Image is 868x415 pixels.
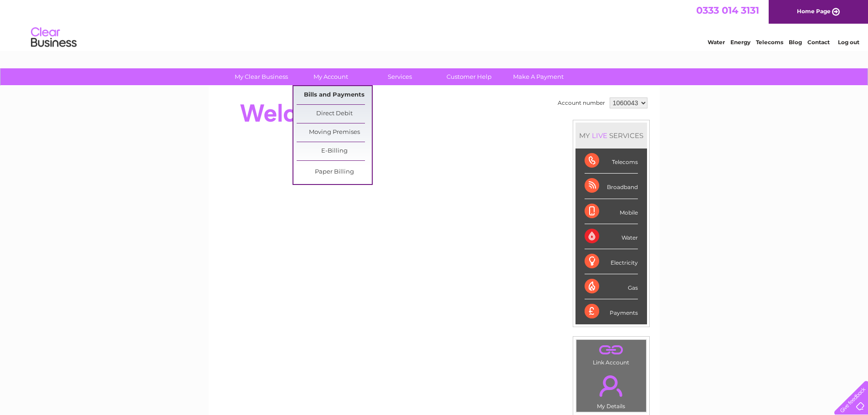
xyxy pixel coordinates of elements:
[585,274,638,299] div: Gas
[579,342,644,358] a: .
[501,68,576,85] a: Make A Payment
[293,68,368,85] a: My Account
[708,39,725,46] a: Water
[730,39,750,46] a: Energy
[789,39,802,46] a: Blog
[585,149,638,174] div: Telecoms
[362,68,437,85] a: Services
[431,68,507,85] a: Customer Help
[590,131,609,140] div: LIVE
[575,123,647,149] div: MY SERVICES
[585,249,638,274] div: Electricity
[297,105,372,123] a: Direct Debit
[807,39,830,46] a: Contact
[297,123,372,142] a: Moving Premises
[585,224,638,249] div: Water
[219,5,650,44] div: Clear Business is a trading name of Verastar Limited (registered in [GEOGRAPHIC_DATA] No. 3667643...
[838,39,859,46] a: Log out
[576,368,647,412] td: My Details
[585,299,638,324] div: Payments
[579,370,644,402] a: .
[585,199,638,224] div: Mobile
[555,95,607,111] td: Account number
[224,68,299,85] a: My Clear Business
[585,174,638,199] div: Broadband
[756,39,783,46] a: Telecoms
[696,5,759,16] a: 0333 014 3131
[297,86,372,104] a: Bills and Payments
[297,142,372,160] a: E-Billing
[297,163,372,181] a: Paper Billing
[31,24,77,51] img: logo.png
[576,339,647,368] td: Link Account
